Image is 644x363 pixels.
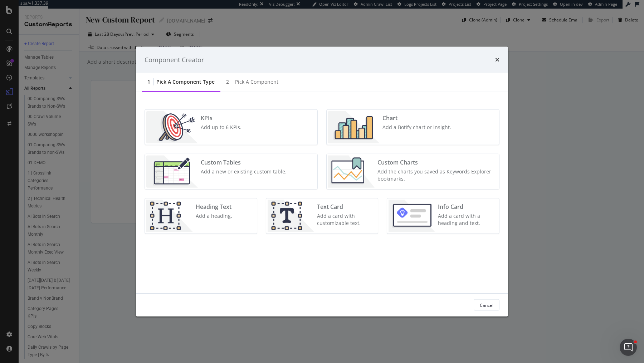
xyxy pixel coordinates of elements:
iframe: Intercom live chat [620,339,637,356]
div: Cancel [480,302,493,308]
div: Info Card [438,203,495,211]
div: Add a card with customizable text. [317,212,374,227]
div: Add a new or existing custom table. [201,168,287,175]
div: Pick a Component type [156,78,215,85]
div: Add a card with a heading and text. [438,212,495,227]
div: Text Card [317,203,374,211]
div: Add the charts you saved as Keywords Explorer bookmarks. [377,168,495,182]
div: KPIs [201,114,241,122]
div: Add a heading. [196,212,232,220]
div: 1 [147,78,150,85]
div: Custom Tables [201,158,287,167]
div: Pick a Component [235,78,278,85]
button: Cancel [474,299,499,311]
img: __UUOcd1.png [146,111,198,143]
div: Custom Charts [377,158,495,167]
div: modal [136,46,508,317]
div: Add up to 6 KPIs. [201,124,241,131]
div: Chart [382,114,451,122]
img: CtJ9-kHf.png [146,200,193,232]
img: Chdk0Fza.png [328,156,375,188]
div: times [495,55,499,64]
div: Component Creator [145,55,204,64]
img: CzM_nd8v.png [146,156,198,188]
img: BHjNRGjj.png [328,111,380,143]
img: CIPqJSrR.png [268,200,314,232]
div: Heading Text [196,203,232,211]
div: 2 [226,78,229,85]
img: 9fcGIRyhgxRLRpur6FCk681sBQ4rDmX99LnU5EkywwAAAAAElFTkSuQmCC [389,200,435,232]
div: Add a Botify chart or insight. [382,124,451,131]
